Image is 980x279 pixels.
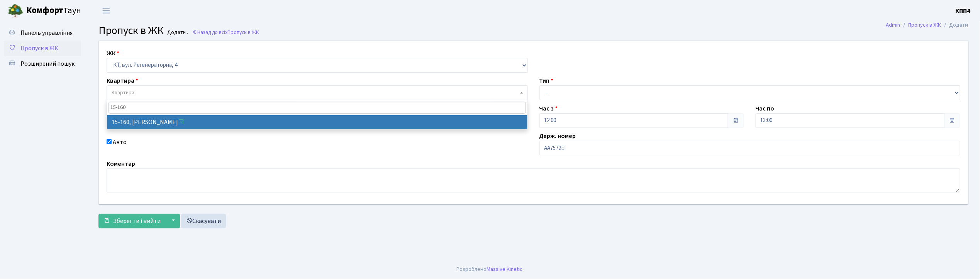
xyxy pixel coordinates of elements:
[113,138,127,147] label: Авто
[539,131,576,141] label: Держ. номер
[539,141,961,155] input: АА1234АА
[107,49,119,58] label: ЖК
[941,21,968,29] li: Додати
[539,104,558,113] label: Час з
[875,17,980,33] nav: breadcrumb
[8,3,23,19] img: logo.png
[112,89,134,97] span: Квартира
[181,214,226,228] a: Скасувати
[4,25,81,41] a: Панель управління
[26,4,81,17] span: Таун
[107,159,135,168] label: Коментар
[4,56,81,71] a: Розширений пошук
[192,29,259,36] a: Назад до всіхПропуск в ЖК
[756,104,775,113] label: Час по
[26,4,63,17] b: Комфорт
[456,265,524,274] div: Розроблено .
[539,76,554,85] label: Тип
[20,60,75,68] span: Розширений пошук
[113,217,161,225] span: Зберегти і вийти
[4,41,81,56] a: Пропуск в ЖК
[886,21,900,29] a: Admin
[20,29,73,37] span: Панель управління
[956,7,971,15] b: КПП4
[20,44,58,53] span: Пропуск в ЖК
[107,76,138,85] label: Квартира
[166,29,188,36] small: Додати .
[956,6,971,15] a: КПП4
[98,23,164,38] span: Пропуск в ЖК
[97,4,116,17] button: Переключити навігацію
[487,265,522,273] a: Massive Kinetic
[227,29,259,36] span: Пропуск в ЖК
[107,115,527,129] li: 15-160, [PERSON_NAME]
[98,214,166,228] button: Зберегти і вийти
[909,21,941,29] a: Пропуск в ЖК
